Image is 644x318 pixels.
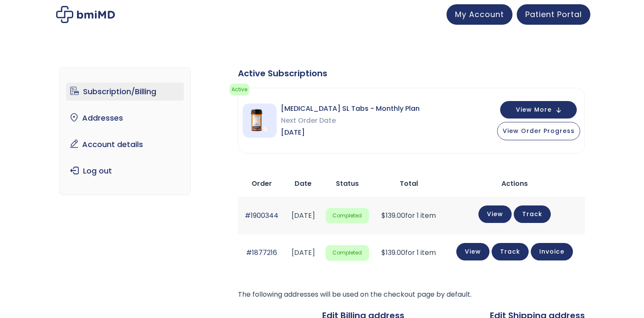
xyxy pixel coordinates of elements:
[478,205,512,223] a: View
[326,245,369,261] span: Completed
[292,248,315,257] time: [DATE]
[281,127,420,139] span: [DATE]
[246,248,277,257] a: #1877216
[500,101,577,119] button: View More
[503,127,575,135] span: View Order Progress
[281,103,420,115] span: [MEDICAL_DATA] SL Tabs - Monthly Plan
[66,136,184,153] a: Account details
[501,179,528,188] span: Actions
[517,4,590,25] a: Patient Portal
[243,104,277,138] img: Sermorelin SL Tabs - Monthly Plan
[381,248,386,257] span: $
[497,122,580,140] button: View Order Progress
[66,162,184,180] a: Log out
[456,243,489,260] a: View
[245,211,278,220] a: #1900344
[238,289,585,301] p: The following addresses will be used on the checkout page by default.
[531,243,573,260] a: Invoice
[252,179,272,188] span: Order
[516,107,552,113] span: View More
[381,211,405,220] span: 139.00
[400,179,418,188] span: Total
[381,248,405,257] span: 139.00
[66,83,184,101] a: Subscription/Billing
[373,234,444,272] td: for 1 item
[59,67,191,195] nav: Account pages
[381,211,386,220] span: $
[281,115,420,127] span: Next Order Date
[373,197,444,234] td: for 1 item
[447,4,512,25] a: My Account
[66,109,184,127] a: Addresses
[292,211,315,220] time: [DATE]
[238,67,585,79] div: Active Subscriptions
[492,243,529,260] a: Track
[525,9,582,20] span: Patient Portal
[336,179,359,188] span: Status
[514,205,551,223] a: Track
[326,208,369,224] span: Completed
[455,9,504,20] span: My Account
[229,84,249,95] span: Active
[295,179,312,188] span: Date
[56,6,115,23] img: My account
